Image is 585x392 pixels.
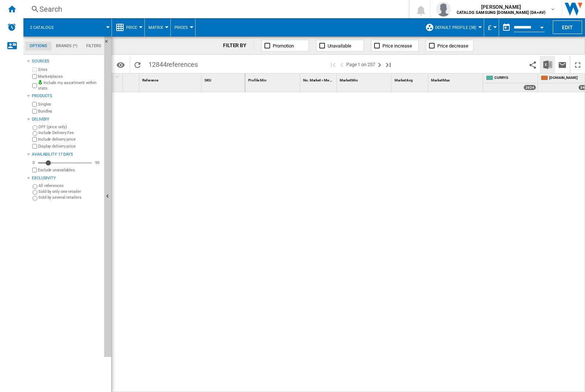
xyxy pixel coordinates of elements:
div: Market Avg Sort None [393,73,428,85]
span: Reference [142,78,158,82]
span: Matrix [148,25,163,30]
div: CURRYS 2624 offers sold by CURRYS [484,73,537,92]
button: Price [126,18,141,37]
input: Singles [32,102,37,107]
label: OFF (price only) [38,124,101,130]
button: Next page [375,56,384,73]
label: Include my assortment within stats [38,80,101,91]
img: excel-24x24.png [543,60,552,69]
button: Last page [384,56,393,73]
input: All references [33,184,37,189]
button: £ [488,18,495,37]
button: Prices [174,18,192,37]
div: No. Market < Me Sort None [302,73,336,85]
div: FILTER BY [223,42,254,49]
img: alerts-logo.svg [7,23,16,31]
div: Sort None [430,73,483,85]
div: Sources [32,58,101,64]
button: Default profile (38) [435,18,480,37]
div: Sort None [302,73,336,85]
input: Sites [32,67,37,72]
span: [PERSON_NAME] [457,3,546,11]
div: Profile Min Sort None [247,73,300,85]
button: First page [329,56,337,73]
input: Include delivery price [32,137,37,142]
div: Delivery [32,117,101,122]
md-slider: Availability [38,159,92,167]
button: 2 catalogs [30,18,61,37]
md-tab-item: Brands (*) [52,42,82,50]
label: Exclude unavailables [38,167,101,173]
div: 90 [93,160,101,165]
button: Hide [104,37,112,357]
div: 2624 offers sold by CURRYS [524,85,536,90]
button: >Previous page [337,56,346,73]
div: Price [116,18,141,37]
div: Sort None [393,73,428,85]
label: Marketplaces [38,74,101,79]
span: Market Avg [395,78,413,82]
span: CURRYS [494,75,536,81]
div: Sort None [141,73,201,85]
div: Products [32,93,101,99]
button: Open calendar [535,20,548,33]
button: Maximize [570,56,585,73]
div: Sort None [247,73,300,85]
label: Display delivery price [38,144,101,149]
span: 2 catalogs [30,25,54,30]
label: Bundles [38,109,101,114]
img: profile.jpg [436,2,451,16]
input: Include Delivery Fee [33,131,37,136]
span: Price increase [382,43,412,49]
label: Sold by only one retailer [38,189,101,194]
input: Display delivery price [32,168,37,172]
label: Singles [38,102,101,107]
input: Bundles [32,109,37,114]
button: md-calendar [499,20,514,35]
div: Sort None [203,73,245,85]
md-menu: Currency [484,18,499,37]
div: Availability 17 Days [32,152,101,157]
button: Edit [553,20,582,34]
div: Reference Sort None [141,73,201,85]
b: CATALOG SAMSUNG [DOMAIN_NAME] (DA+AV) [457,10,546,15]
label: Include delivery price [38,137,101,142]
div: Sort None [338,73,391,85]
button: Send this report by email [555,56,570,73]
input: Display delivery price [32,144,37,149]
button: Unavailable [316,40,364,52]
label: Include Delivery Fee [38,130,101,136]
input: Marketplaces [32,74,37,79]
button: Price increase [371,40,419,52]
span: Unavailable [328,43,351,49]
img: mysite-bg-18x18.png [38,80,42,84]
div: Market Max Sort None [430,73,483,85]
md-tab-item: Options [25,42,52,50]
button: Hide [104,37,113,50]
label: All references [38,183,101,189]
span: Price decrease [437,43,468,49]
div: 0 [31,160,37,165]
span: Profile Min [248,78,267,82]
span: Price [126,25,137,30]
label: Sold by several retailers [38,195,101,200]
span: No. Market < Me [303,78,329,82]
input: OFF (price only) [33,125,37,130]
div: Search [39,4,390,14]
button: Options [113,58,128,71]
div: Default profile (38) [425,18,480,37]
div: Exclusivity [32,175,101,181]
span: Default profile (38) [435,25,476,30]
span: Prices [174,25,188,30]
div: SKU Sort None [203,73,245,85]
div: Sort None [124,73,139,85]
span: £ [488,24,491,31]
div: Market Min Sort None [338,73,391,85]
span: references [167,61,198,68]
div: 2 catalogs [27,18,108,37]
button: Download in Excel [540,56,555,73]
span: Market Max [431,78,450,82]
md-tab-item: Filters [82,42,106,50]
